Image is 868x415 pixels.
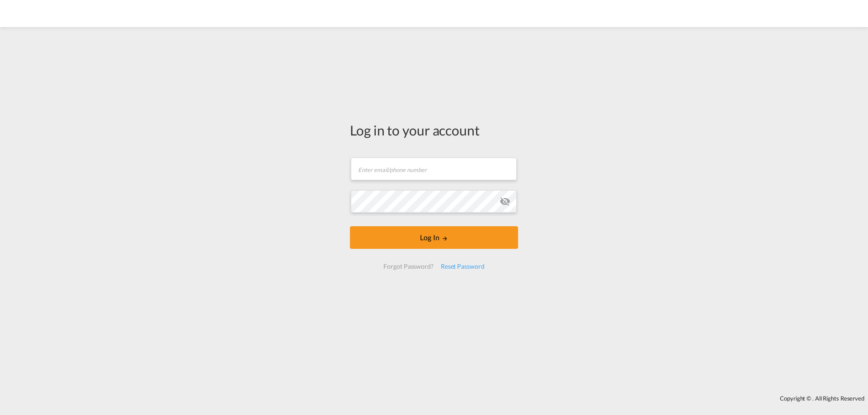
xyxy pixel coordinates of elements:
md-icon: icon-eye-off [500,196,510,207]
button: LOGIN [350,226,518,249]
input: Enter email/phone number [351,158,517,180]
div: Log in to your account [350,121,518,140]
div: Reset Password [437,258,488,275]
div: Forgot Password? [380,258,437,275]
